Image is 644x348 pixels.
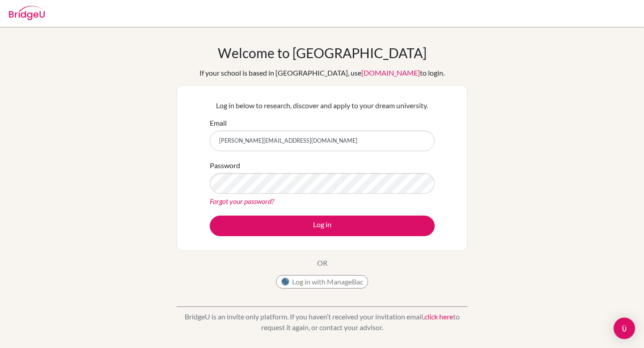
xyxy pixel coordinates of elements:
h1: Welcome to [GEOGRAPHIC_DATA] [218,45,427,61]
div: If your school is based in [GEOGRAPHIC_DATA], use to login. [199,68,445,78]
p: OR [317,258,327,268]
label: Email [210,118,227,128]
img: Bridge-U [9,6,45,20]
div: Open Intercom Messenger [614,318,635,339]
label: Password [210,160,240,171]
button: Log in with ManageBac [276,275,368,289]
a: [DOMAIN_NAME] [361,68,420,77]
a: click here [424,312,453,321]
button: Log in [210,216,435,236]
a: Forgot your password? [210,197,274,205]
p: Log in below to research, discover and apply to your dream university. [210,100,435,111]
p: BridgeU is an invite only platform. If you haven’t received your invitation email, to request it ... [177,311,467,333]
